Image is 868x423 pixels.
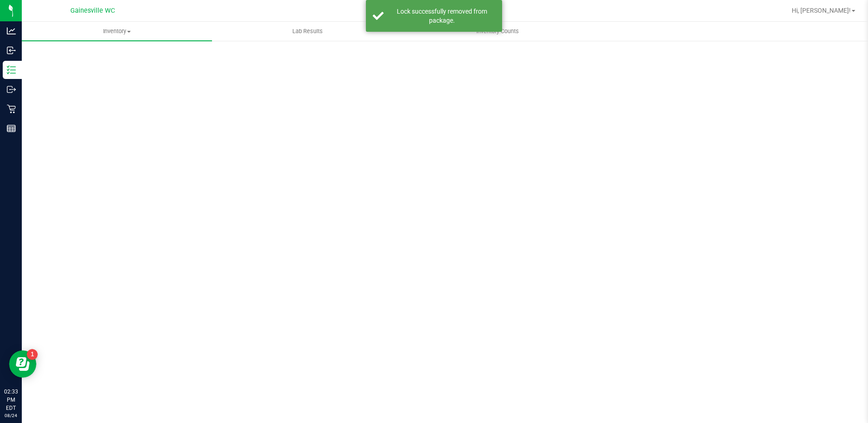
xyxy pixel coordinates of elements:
[7,104,16,113] inline-svg: Retail
[7,65,16,74] inline-svg: Inventory
[389,7,495,25] div: Lock successfully removed from package.
[212,22,402,41] a: Lab Results
[4,412,18,419] p: 08/24
[7,46,16,55] inline-svg: Inbound
[22,22,212,41] a: Inventory
[7,85,16,94] inline-svg: Outbound
[792,7,851,14] span: Hi, [PERSON_NAME]!
[4,388,18,412] p: 02:33 PM EDT
[7,124,16,133] inline-svg: Reports
[27,349,38,360] iframe: Resource center unread badge
[7,26,16,35] inline-svg: Analytics
[70,7,115,15] span: Gainesville WC
[280,27,335,35] span: Lab Results
[9,350,36,378] iframe: Resource center
[22,27,212,35] span: Inventory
